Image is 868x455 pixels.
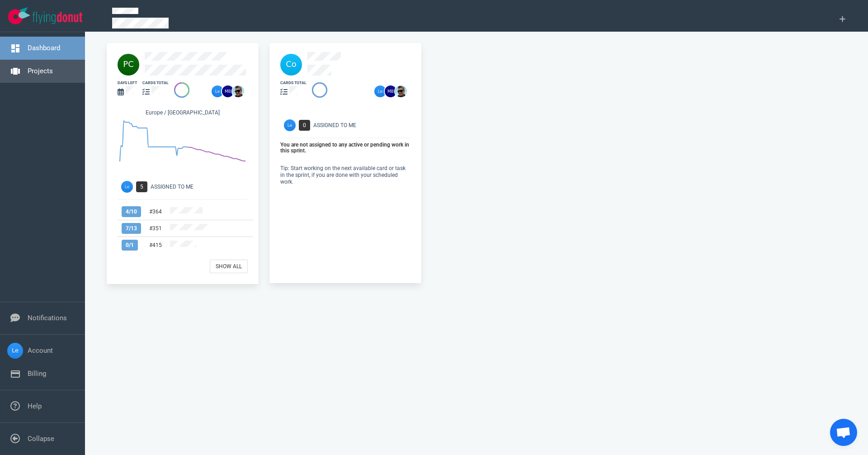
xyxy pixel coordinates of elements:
div: cards total [142,80,169,86]
img: 26 [385,85,396,97]
img: 26 [222,85,234,97]
div: Assigned To Me [313,121,416,129]
div: Europe / [GEOGRAPHIC_DATA] [118,109,248,118]
span: 7 / 13 [122,223,141,234]
p: You are not assigned to any active or pending work in this sprint. [280,142,410,154]
img: Flying Donut text logo [33,12,82,24]
span: 0 [299,120,310,131]
a: #351 [149,225,162,232]
span: 4 / 10 [122,206,141,217]
a: Help [28,402,42,410]
img: Avatar [284,119,296,131]
img: 40 [118,54,139,76]
div: days left [118,80,137,86]
img: 26 [374,85,386,97]
a: Account [28,346,53,355]
img: 26 [232,85,244,97]
a: Projects [28,67,53,75]
div: Assigned To Me [151,183,253,191]
img: 26 [395,85,407,97]
p: Tip: Start working on the next available card or task in the sprint, if you are done with your sc... [280,165,410,185]
a: Open de chat [830,419,857,446]
a: #415 [149,242,162,248]
img: Avatar [121,181,133,193]
div: cards total [280,80,307,86]
img: 26 [212,85,223,97]
img: 40 [280,54,302,76]
span: 0 / 1 [122,240,138,251]
span: 5 [136,181,147,192]
a: Notifications [28,314,67,322]
a: Collapse [28,435,54,443]
a: Dashboard [28,44,60,52]
a: Billing [28,370,46,378]
a: Show All [210,260,248,273]
a: #364 [149,209,162,215]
